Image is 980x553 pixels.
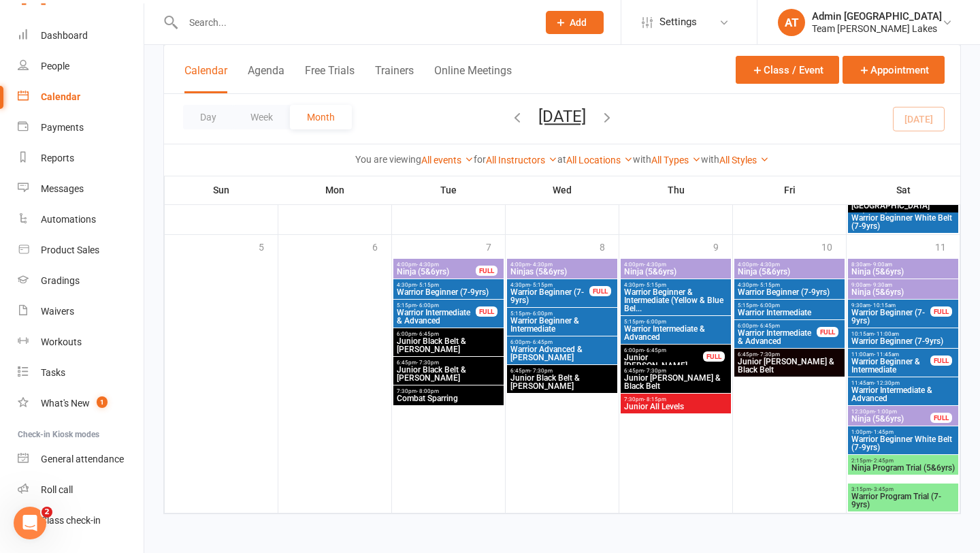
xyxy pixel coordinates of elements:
button: Trainers [375,64,414,93]
span: Warrior Program Trial (7-9yrs) [851,492,955,509]
button: Week [233,105,290,129]
span: Ninja (5&6yrs) [851,415,931,423]
a: Roll call [18,475,144,505]
a: Class kiosk mode [18,505,144,536]
a: General attendance kiosk mode [18,444,144,475]
span: - 12:30pm [874,380,900,386]
span: 9:00am [851,282,955,288]
span: Junior [PERSON_NAME] & Black Belt [623,374,728,390]
span: Ninja (5&6yrs) [851,288,955,296]
span: Junior Black Belt & [PERSON_NAME] [396,366,501,382]
strong: with [633,154,651,165]
a: What's New1 [18,388,144,419]
th: Thu [619,176,733,204]
span: 6:00pm [737,323,817,329]
span: - 6:45pm [416,331,439,337]
span: - 5:15pm [644,282,666,288]
span: Settings [659,7,697,37]
span: - 4:30pm [757,262,780,268]
span: Warrior Beginner (7-9yrs) [396,288,501,296]
div: FULL [930,306,952,317]
span: Junior All Levels [623,402,728,411]
div: People [41,61,69,72]
a: Product Sales [18,235,144,266]
span: 4:30pm [396,282,501,288]
span: 4:30pm [623,282,728,288]
button: Calendar [184,64,227,93]
th: Sat [847,176,960,204]
input: Search... [179,13,528,32]
a: All Instructors [486,155,557,165]
div: 8 [600,235,619,257]
span: - 5:15pm [416,282,439,288]
span: 4:00pm [396,262,476,268]
a: Messages [18,174,144,204]
span: 4:00pm [737,262,842,268]
span: 3:15pm [851,486,955,492]
div: FULL [817,327,838,337]
span: Warrior Beginner (7-9yrs) [737,288,842,296]
span: Junior Black Belt & [PERSON_NAME] [396,337,501,353]
a: Gradings [18,266,144,296]
div: Dashboard [41,30,88,41]
button: Agenda [248,64,284,93]
span: - 7:30pm [416,360,439,366]
div: AT [778,9,805,36]
div: General attendance [41,454,124,464]
div: Gradings [41,275,80,286]
span: 11:00am [851,351,931,358]
span: 9:30am [851,302,931,309]
div: 10 [821,235,846,257]
span: Warrior Beginner & Intermediate [851,358,931,374]
a: Tasks [18,358,144,388]
span: Warrior Intermediate & Advanced [396,309,476,325]
button: Month [290,105,352,129]
span: 1 [97,396,108,408]
span: - 6:45pm [644,347,666,353]
span: 4:00pm [510,262,615,268]
a: Waivers [18,296,144,327]
div: 6 [372,235,391,257]
span: 6:45pm [510,368,615,374]
span: 1:00pm [851,429,955,435]
span: - 7:30pm [530,368,553,374]
strong: at [557,154,566,165]
span: - 9:00am [870,262,892,268]
span: - 1:00pm [875,409,897,415]
span: 2:15pm [851,458,955,464]
span: [PERSON_NAME] Bo Pattern Assessment @ [GEOGRAPHIC_DATA] [851,185,955,210]
span: Warrior Intermediate [737,309,842,317]
span: Warrior Beginner (7-9yrs) [851,337,955,345]
span: 6:00pm [510,339,615,345]
span: Junior [PERSON_NAME] & Black Belt [737,358,842,374]
span: - 8:15pm [644,396,666,402]
span: Ninja (5&6yrs) [737,268,842,276]
th: Sun [165,176,278,204]
span: - 6:45pm [757,323,780,329]
span: - 5:15pm [530,282,553,288]
div: FULL [703,351,725,362]
a: All Locations [566,155,633,165]
span: - 7:30pm [757,351,780,358]
span: 6:45pm [623,368,728,374]
div: Admin [GEOGRAPHIC_DATA] [812,10,942,22]
th: Wed [506,176,619,204]
span: - 6:00pm [757,302,780,309]
div: 9 [713,235,732,257]
span: 4:00pm [623,262,728,268]
span: 11:45am [851,380,955,386]
div: Roll call [41,484,73,495]
div: 5 [259,235,278,257]
strong: You are viewing [355,154,421,165]
strong: with [701,154,719,165]
span: Warrior Beginner (7-9yrs) [851,309,931,325]
span: - 6:00pm [416,302,439,309]
div: FULL [589,286,611,296]
div: Tasks [41,367,65,378]
span: Warrior Beginner & Intermediate (Yellow & Blue Bel... [623,288,728,313]
span: - 4:30pm [416,262,439,268]
span: - 8:00pm [416,388,439,394]
div: What's New [41,398,90,409]
div: FULL [930,413,952,423]
button: Day [183,105,233,129]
